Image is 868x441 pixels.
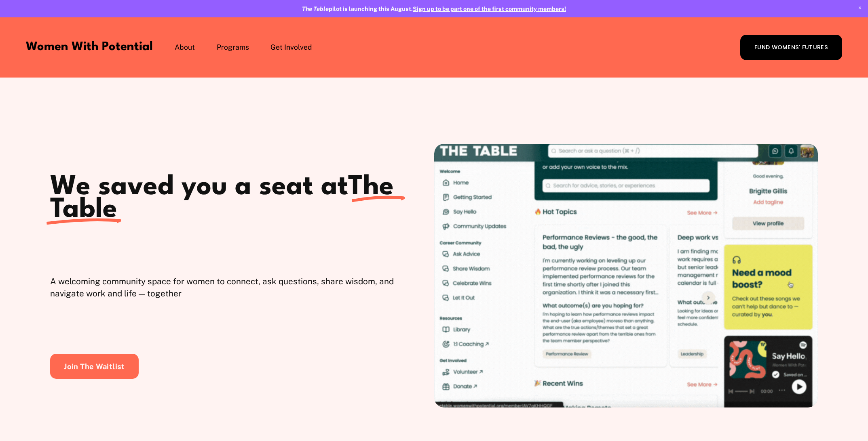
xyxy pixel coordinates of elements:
a: folder dropdown [217,42,249,53]
span: About [175,42,195,52]
a: folder dropdown [270,42,312,53]
strong: pilot is launching this August. [302,5,413,12]
span: The Table [50,174,401,223]
span: Programs [217,42,249,52]
a: Women With Potential [26,41,153,53]
em: The Table [302,5,329,12]
a: FUND WOMENS' FUTURES [740,35,842,60]
a: Sign up to be part one of the first community members! [413,5,566,12]
h1: We saved you a seat at [50,176,434,221]
p: A welcoming community space for women to connect, ask questions, share wisdom, and navigate work ... [50,275,402,299]
a: folder dropdown [175,42,195,53]
span: Get Involved [270,42,312,52]
a: Join The Waitlist [50,354,139,379]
